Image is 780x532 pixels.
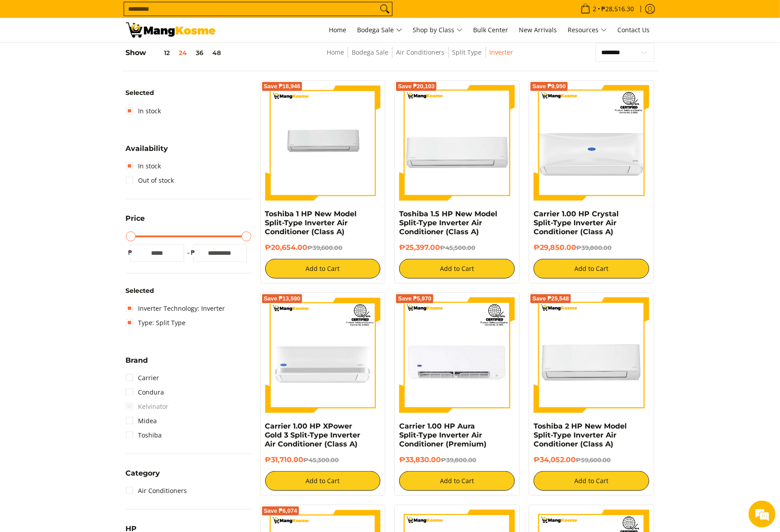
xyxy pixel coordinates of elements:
[47,50,151,62] div: Chat with us now
[592,6,598,12] span: 2
[398,296,431,301] span: Save ₱5,970
[325,18,351,42] a: Home
[378,2,392,16] button: Search
[126,385,164,399] a: Condura
[568,25,607,36] span: Resources
[4,245,171,276] textarea: Type your message and hit 'Enter'
[474,26,509,34] span: Bulk Center
[534,210,619,236] a: Carrier 1.00 HP Crystal Split-Type Inverter Air Conditioner (Class A)
[618,26,650,34] span: Contact Us
[208,49,226,56] button: 48
[126,470,160,477] span: Category
[126,248,135,257] span: ₱
[175,49,192,56] button: 24
[399,471,515,491] button: Add to Cart
[399,422,487,448] a: Carrier 1.00 HP Aura Split-Type Inverter Air Conditioner (Premium)
[126,159,161,173] a: In stock
[265,243,381,252] h6: ₱20,654.00
[352,48,388,56] a: Bodega Sale
[532,84,566,89] span: Save ₱9,950
[578,4,637,14] span: •
[327,48,344,56] a: Home
[126,104,161,118] a: In stock
[534,259,649,279] button: Add to Cart
[399,85,515,201] img: Toshiba 1.5 HP New Model Split-Type Inverter Air Conditioner (Class A)
[224,18,655,42] nav: Main Menu
[265,210,357,236] a: Toshiba 1 HP New Model Split-Type Inverter Air Conditioner (Class A)
[265,85,381,201] img: Toshiba 1 HP New Model Split-Type Inverter Air Conditioner (Class A)
[409,18,467,42] a: Shop by Class
[265,455,381,464] h6: ₱31,710.00
[126,470,160,484] summary: Open
[399,259,515,279] button: Add to Cart
[441,456,476,463] del: ₱39,800.00
[413,25,463,36] span: Shop by Class
[613,18,655,42] a: Contact Us
[469,18,513,42] a: Bulk Center
[353,18,407,42] a: Bodega Sale
[398,84,435,89] span: Save ₱20,103
[147,4,168,26] div: Minimize live chat window
[396,48,445,56] a: Air Conditioners
[329,26,347,34] span: Home
[452,48,482,56] a: Split Type
[126,215,145,222] span: Price
[534,455,649,464] h6: ₱34,052.00
[534,422,627,448] a: Toshiba 2 HP New Model Split-Type Inverter Air Conditioner (Class A)
[399,297,515,413] img: Carrier 1.00 HP Aura Split-Type Inverter Air Conditioner (Premium)
[576,244,612,251] del: ₱39,800.00
[126,316,186,330] a: Type: Split Type
[534,471,649,491] button: Add to Cart
[126,357,148,371] summary: Open
[490,47,513,58] span: Inverter
[264,84,301,89] span: Save ₱18,946
[440,244,475,251] del: ₱45,500.00
[126,145,168,159] summary: Open
[126,22,215,38] img: Bodega Sale Aircon l Mang Kosme: Home Appliances Warehouse Sale Split Type
[126,399,169,414] span: Kelvinator
[576,456,611,463] del: ₱59,600.00
[126,145,168,152] span: Availability
[519,26,557,34] span: New Arrivals
[600,6,636,12] span: ₱28,516.30
[126,89,251,97] h6: Selected
[358,25,402,36] span: Bodega Sale
[399,455,515,464] h6: ₱33,830.00
[192,49,208,56] button: 36
[126,484,187,498] a: Air Conditioners
[532,296,569,301] span: Save ₱25,548
[265,471,381,491] button: Add to Cart
[265,259,381,279] button: Add to Cart
[399,210,497,236] a: Toshiba 1.5 HP New Model Split-Type Inverter Air Conditioner (Class A)
[399,243,515,252] h6: ₱25,397.00
[126,428,162,442] a: Toshiba
[126,357,148,364] span: Brand
[515,18,562,42] a: New Arrivals
[126,173,174,188] a: Out of stock
[265,422,361,448] a: Carrier 1.00 HP XPower Gold 3 Split-Type Inverter Air Conditioner (Class A)
[304,456,339,463] del: ₱45,300.00
[126,371,159,385] a: Carrier
[534,85,649,201] img: Carrier 1.00 HP Crystal Split-Type Inverter Air Conditioner (Class A)
[265,297,381,413] img: Carrier 1.00 HP XPower Gold 3 Split-Type Inverter Air Conditioner (Class A)
[147,49,175,56] button: 12
[534,243,649,252] h6: ₱29,850.00
[271,47,569,67] nav: Breadcrumbs
[264,508,297,514] span: Save ₱6,074
[189,248,198,257] span: ₱
[126,301,225,316] a: Inverter Technology: Inverter
[126,48,226,57] h5: Show
[52,113,124,203] span: We're online!
[126,215,145,229] summary: Open
[264,296,301,301] span: Save ₱13,590
[534,297,649,413] img: Toshiba 2 HP New Model Split-Type Inverter Air Conditioner (Class A)
[126,414,157,428] a: Midea
[126,287,251,295] h6: Selected
[564,18,612,42] a: Resources
[308,244,343,251] del: ₱39,600.00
